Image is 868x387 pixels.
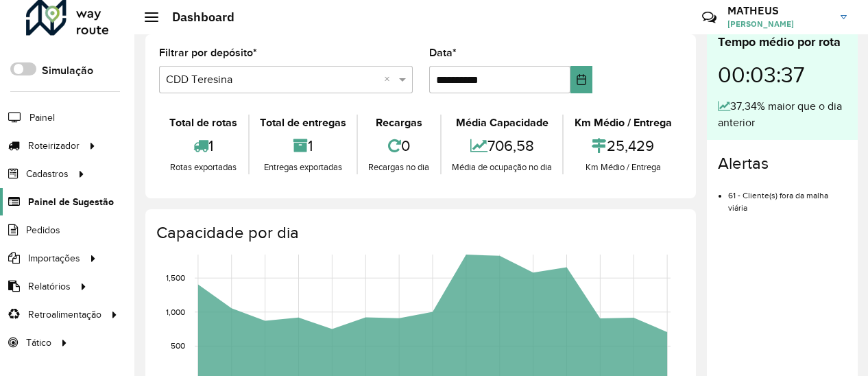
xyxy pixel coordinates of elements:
[718,98,847,131] div: 37,34% maior que o dia anterior
[28,139,80,153] span: Roteirizador
[162,115,245,131] div: Total de rotas
[445,131,559,161] div: 706,58
[166,307,185,316] text: 1,000
[29,110,55,125] span: Painel
[159,45,257,61] label: Filtrar por depósito
[718,51,847,98] div: 00:03:37
[727,18,830,30] span: [PERSON_NAME]
[253,161,354,174] div: Entregas exportadas
[162,161,245,174] div: Rotas exportadas
[158,10,234,25] h2: Dashboard
[567,161,679,174] div: Km Médio / Entrega
[253,131,354,161] div: 1
[162,131,245,161] div: 1
[253,115,354,131] div: Total de entregas
[567,131,679,161] div: 25,429
[171,342,185,351] text: 500
[361,115,437,131] div: Recargas
[28,279,71,294] span: Relatórios
[695,3,724,32] a: Contato Rápido
[361,131,437,161] div: 0
[26,223,60,237] span: Pedidos
[445,115,559,131] div: Média Capacidade
[570,66,592,93] button: Choose Date
[166,273,185,282] text: 1,500
[156,223,682,243] h4: Capacidade por dia
[727,4,830,17] h3: MATHEUS
[384,71,396,88] span: Clear all
[567,115,679,131] div: Km Médio / Entrega
[718,154,847,174] h4: Alertas
[28,195,114,209] span: Painel de Sugestão
[728,179,847,214] li: 61 - Cliente(s) fora da malha viária
[180,375,185,384] text: 0
[28,251,80,266] span: Importações
[718,33,847,51] div: Tempo médio por rota
[361,161,437,174] div: Recargas no dia
[429,45,457,61] label: Data
[42,62,93,79] label: Simulação
[26,167,69,181] span: Cadastros
[28,307,101,322] span: Retroalimentação
[26,336,51,350] span: Tático
[445,161,559,174] div: Média de ocupação no dia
